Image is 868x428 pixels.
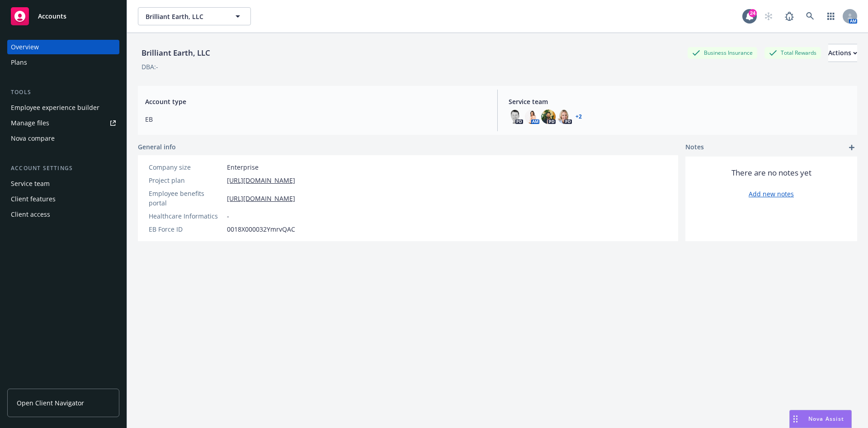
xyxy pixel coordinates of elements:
[149,176,223,185] div: Project plan
[227,211,229,221] span: -
[759,7,778,25] a: Start snowing
[7,164,119,173] div: Account settings
[17,398,84,408] span: Open Client Navigator
[149,224,223,234] div: EB Force ID
[138,47,214,59] div: Brilliant Earth, LLC
[828,44,857,62] button: Actions
[808,415,844,423] span: Nova Assist
[789,410,852,428] button: Nova Assist
[11,131,55,146] div: Nova compare
[11,207,50,222] div: Client access
[731,167,811,178] span: There are no notes yet
[557,109,572,124] img: photo
[7,40,119,54] a: Overview
[7,100,119,115] a: Employee experience builder
[541,109,556,124] img: photo
[509,97,850,106] span: Service team
[576,114,582,119] a: +2
[7,192,119,206] a: Client features
[685,142,704,153] span: Notes
[7,131,119,146] a: Nova compare
[227,194,295,203] a: [URL][DOMAIN_NAME]
[688,47,757,58] div: Business Insurance
[11,100,99,115] div: Employee experience builder
[749,9,757,17] div: 24
[145,97,486,106] span: Account type
[509,109,523,124] img: photo
[138,142,176,152] span: General info
[749,189,794,199] a: Add new notes
[227,224,295,234] span: 0018X000032YmrvQAC
[764,47,821,58] div: Total Rewards
[828,44,857,62] div: Actions
[7,207,119,222] a: Client access
[790,410,801,428] div: Drag to move
[11,55,27,70] div: Plans
[846,142,857,153] a: add
[801,7,819,25] a: Search
[145,114,486,124] span: EB
[7,88,119,97] div: Tools
[11,176,50,191] div: Service team
[149,211,223,221] div: Healthcare Informatics
[227,162,259,172] span: Enterprise
[7,4,119,29] a: Accounts
[11,192,56,206] div: Client features
[149,189,223,208] div: Employee benefits portal
[227,176,295,185] a: [URL][DOMAIN_NAME]
[149,162,223,172] div: Company size
[142,62,158,71] div: DBA: -
[38,13,66,20] span: Accounts
[780,7,798,25] a: Report a Bug
[11,116,49,130] div: Manage files
[11,40,39,54] div: Overview
[146,12,224,21] span: Brilliant Earth, LLC
[7,116,119,130] a: Manage files
[822,7,840,25] a: Switch app
[7,55,119,70] a: Plans
[138,7,251,25] button: Brilliant Earth, LLC
[7,176,119,191] a: Service team
[525,109,539,124] img: photo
